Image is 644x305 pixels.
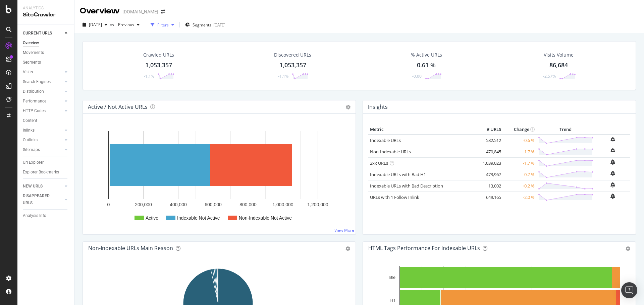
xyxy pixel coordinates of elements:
[161,9,165,14] div: arrow-right-arrow-left
[307,202,328,207] text: 1,200,000
[476,125,503,135] th: # URLS
[417,61,436,70] div: 0.61 %
[146,215,158,221] text: Active
[239,215,292,221] text: Non-Indexable Not Active
[23,159,44,166] div: Url Explorer
[170,202,187,207] text: 400,000
[23,107,46,115] div: HTTP Codes
[370,149,411,155] a: Non-Indexable URLs
[346,105,351,109] i: Options
[23,117,37,124] div: Content
[503,135,536,146] td: -0.6 %
[390,299,396,303] text: H1
[182,19,228,30] button: Segments[DATE]
[476,169,503,180] td: 473,967
[107,202,110,207] text: 0
[23,69,33,76] div: Visits
[368,125,476,135] th: Metric
[88,245,173,251] div: Non-Indexable URLs Main Reason
[23,88,63,95] a: Distribution
[543,73,556,79] div: -2.57%
[621,282,637,298] div: Open Intercom Messenger
[610,194,615,199] div: bell-plus
[23,137,38,144] div: Outlinks
[23,98,46,105] div: Performance
[88,125,350,229] div: A chart.
[23,69,63,76] a: Visits
[23,183,63,190] a: NEW URLS
[544,52,574,58] div: Visits Volume
[205,202,222,207] text: 600,000
[368,102,388,111] h4: Insights
[23,78,63,85] a: Search Engines
[89,22,102,27] span: 2025 Aug. 18th
[370,183,443,189] a: Indexable URLs with Bad Description
[274,52,311,58] div: Discovered URLs
[115,22,134,27] span: Previous
[370,137,401,143] a: Indexable URLs
[279,61,306,70] div: 1,053,357
[476,192,503,203] td: 649,165
[23,5,69,11] div: Analytics
[610,159,615,165] div: bell-plus
[476,180,503,192] td: 13,002
[345,246,350,251] div: gear
[115,19,142,30] button: Previous
[80,5,120,17] div: Overview
[23,193,63,207] a: DISAPPEARED URLS
[549,61,568,70] div: 86,684
[23,117,69,124] a: Content
[23,49,44,56] div: Movements
[23,88,44,95] div: Distribution
[370,160,388,166] a: 2xx URLs
[476,135,503,146] td: 582,512
[23,183,43,190] div: NEW URLS
[388,275,396,280] text: Title
[143,52,174,58] div: Crawled URLs
[503,169,536,180] td: -0.7 %
[23,78,51,85] div: Search Engines
[145,61,172,70] div: 1,053,357
[23,137,63,144] a: Outlinks
[476,157,503,169] td: 1,039,023
[23,146,63,153] a: Sitemaps
[536,125,595,135] th: Trend
[503,125,536,135] th: Change
[368,245,480,251] div: HTML Tags Performance for Indexable URLs
[412,73,422,79] div: -0.00
[122,8,158,15] div: [DOMAIN_NAME]
[23,107,63,115] a: HTTP Codes
[23,212,46,219] div: Analysis Info
[370,194,419,200] a: URLs with 1 Follow Inlink
[370,171,426,177] a: Indexable URLs with Bad H1
[213,22,225,28] div: [DATE]
[503,157,536,169] td: -1.7 %
[157,22,169,28] div: Filters
[148,19,177,30] button: Filters
[23,127,35,134] div: Inlinks
[278,73,288,79] div: -1.1%
[88,102,148,111] h4: Active / Not Active URLs
[23,59,41,66] div: Segments
[23,11,69,19] div: SiteCrawler
[239,202,257,207] text: 800,000
[23,212,69,219] a: Analysis Info
[610,182,615,187] div: bell-plus
[135,202,152,207] text: 200,000
[80,19,110,30] button: [DATE]
[272,202,293,207] text: 1,000,000
[177,215,220,221] text: Indexable Not Active
[610,171,615,176] div: bell-plus
[23,169,59,176] div: Explorer Bookmarks
[23,30,52,37] div: CURRENT URLS
[626,246,630,251] div: gear
[144,73,154,79] div: -1.1%
[23,169,69,176] a: Explorer Bookmarks
[23,146,40,153] div: Sitemaps
[23,59,69,66] a: Segments
[610,148,615,153] div: bell-plus
[334,227,354,233] a: View More
[503,192,536,203] td: -2.0 %
[411,52,442,58] div: % Active URLs
[476,146,503,157] td: 470,845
